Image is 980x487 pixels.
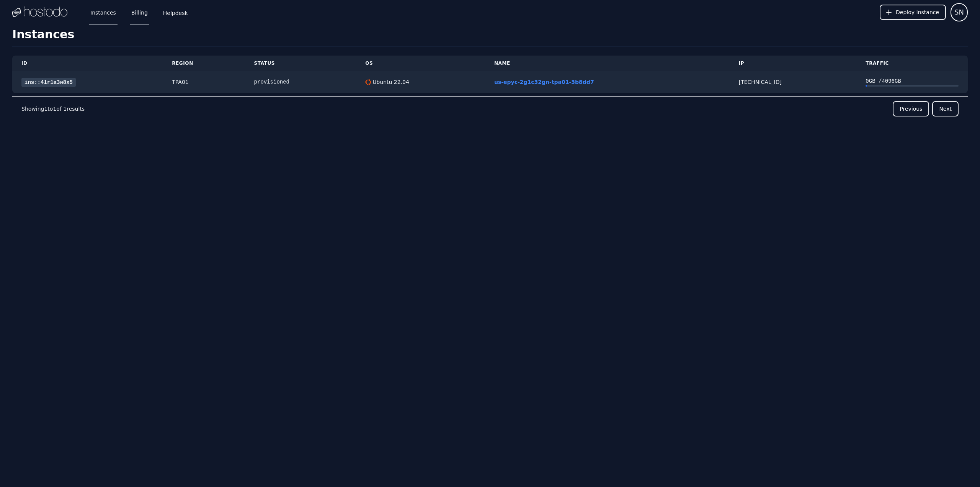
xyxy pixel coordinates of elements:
[21,78,76,87] a: ins::4lr1a3w8x5
[172,78,235,86] div: TPA01
[163,56,245,71] th: Region
[12,56,163,71] th: ID
[954,7,964,18] span: SN
[739,78,848,86] div: [TECHNICAL_ID]
[371,78,409,86] div: Ubuntu 22.04
[932,101,959,116] button: Next
[12,7,67,18] img: Logo
[254,78,347,86] div: provisioned
[866,77,959,85] div: 0 GB / 4096 GB
[365,79,371,85] img: Ubuntu 22.04
[12,28,968,46] h1: Instances
[12,96,968,121] nav: Pagination
[880,5,946,20] button: Deploy Instance
[63,106,67,112] span: 1
[44,106,47,112] span: 1
[485,56,730,71] th: Name
[245,56,356,71] th: Status
[356,56,485,71] th: OS
[730,56,857,71] th: IP
[494,79,594,85] a: us-epyc-2g1c32gn-tpa01-3b8dd7
[856,56,968,71] th: Traffic
[893,101,929,116] button: Previous
[53,106,56,112] span: 1
[896,8,939,16] span: Deploy Instance
[21,105,85,113] p: Showing to of results
[951,3,968,21] button: User menu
